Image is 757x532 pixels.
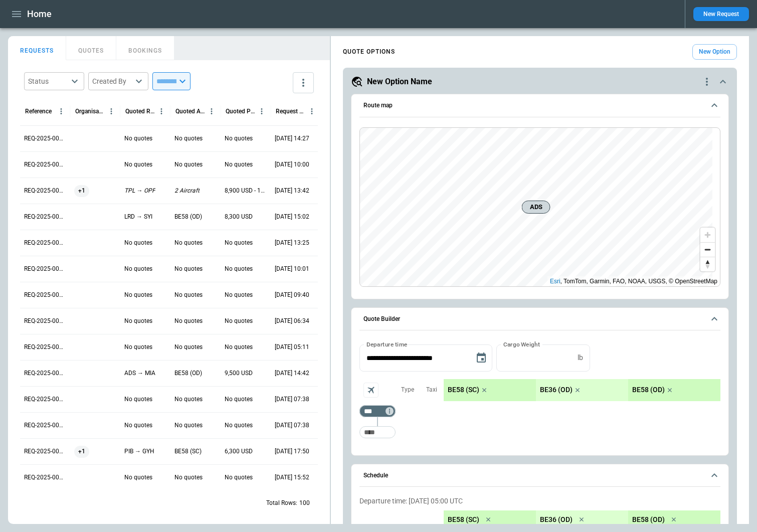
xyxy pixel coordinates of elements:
p: 2 Aircraft [174,187,200,195]
div: Request Created At (UTC-05:00) [276,108,305,115]
p: 09/03/2025 13:25 [275,239,309,247]
p: No quotes [124,160,152,169]
button: Reset bearing to north [700,257,715,271]
p: 08/26/2025 07:38 [275,421,309,430]
div: , TomTom, Garmin, FAO, NOAA, USGS, © OpenStreetMap [550,276,717,286]
p: REQ-2025-000259 [24,421,66,430]
p: Type [401,386,414,394]
button: REQUESTS [8,36,66,60]
p: lb [578,353,583,362]
p: No quotes [225,239,253,247]
p: 8,900 USD - 10,200 USD [225,187,267,195]
p: 6,300 USD [225,447,253,456]
p: 09/03/2025 10:01 [275,265,309,273]
p: No quotes [174,134,203,143]
span: +1 [74,439,89,464]
p: ADS → MIA [124,369,155,378]
button: New Option [692,44,737,60]
p: 08/26/2025 14:42 [275,369,309,378]
div: Organisation [75,108,105,115]
p: No quotes [174,317,203,325]
p: PIB → GYH [124,447,154,456]
label: Departure time [366,340,408,348]
h1: Home [27,8,52,20]
div: Quoted Aircraft [175,108,205,115]
div: Reference [25,108,52,115]
p: BE58 (SC) [448,386,479,394]
p: 09/08/2025 14:27 [275,134,309,143]
p: BE58 (OD) [174,213,202,221]
p: 08/27/2025 05:11 [275,343,309,351]
p: LRD → SYI [124,213,152,221]
p: REQ-2025-000262 [24,343,66,351]
p: No quotes [225,395,253,404]
p: Departure time: [DATE] 05:00 UTC [359,497,720,505]
div: Too short [359,426,396,438]
p: No quotes [124,291,152,299]
p: BE58 (OD) [174,369,202,378]
button: Route map [359,94,720,117]
p: 08/22/2025 17:50 [275,447,309,456]
p: TPL → OPF [124,187,155,195]
p: No quotes [124,395,152,404]
p: 8,300 USD [225,213,253,221]
div: Route map [359,127,720,287]
p: REQ-2025-000265 [24,265,66,273]
button: Quote Builder [359,308,720,331]
div: Created By [92,76,132,86]
p: 09/03/2025 15:02 [275,213,309,221]
p: No quotes [174,395,203,404]
p: No quotes [225,160,253,169]
button: QUOTES [66,36,116,60]
p: No quotes [225,317,253,325]
p: No quotes [124,473,152,482]
h6: Quote Builder [363,316,400,322]
p: No quotes [225,265,253,273]
button: New Request [693,7,749,21]
button: Quoted Route column menu [155,105,168,118]
p: 08/26/2025 07:38 [275,395,309,404]
span: ADS [526,202,545,212]
button: Request Created At (UTC-05:00) column menu [305,105,318,118]
div: Status [28,76,68,86]
h4: QUOTE OPTIONS [343,50,395,54]
p: BE58 (OD) [632,515,665,524]
p: No quotes [174,239,203,247]
button: Organisation column menu [105,105,118,118]
p: REQ-2025-000266 [24,239,66,247]
p: No quotes [124,343,152,351]
p: No quotes [225,473,253,482]
p: No quotes [225,134,253,143]
button: Zoom in [700,228,715,242]
div: Quoted Price [226,108,255,115]
p: Total Rows: [266,499,297,507]
p: 100 [299,499,310,507]
p: 08/22/2025 15:52 [275,473,309,482]
h5: New Option Name [367,76,432,87]
h6: Route map [363,102,393,109]
p: No quotes [124,239,152,247]
p: BE36 (OD) [540,515,573,524]
p: BE58 (OD) [632,386,665,394]
p: 9,500 USD [225,369,253,378]
p: No quotes [174,291,203,299]
p: REQ-2025-000268 [24,187,66,195]
div: quote-option-actions [701,76,713,88]
span: +1 [74,178,89,204]
p: REQ-2025-000267 [24,213,66,221]
button: Zoom out [700,242,715,257]
p: REQ-2025-000264 [24,291,66,299]
h6: Schedule [363,472,388,479]
p: 08/29/2025 09:40 [275,291,309,299]
p: No quotes [124,134,152,143]
button: Schedule [359,464,720,487]
p: No quotes [124,265,152,273]
p: No quotes [174,421,203,430]
p: No quotes [174,343,203,351]
p: REQ-2025-000261 [24,369,66,378]
p: No quotes [124,421,152,430]
canvas: Map [360,128,712,286]
p: No quotes [174,160,203,169]
span: Aircraft selection [363,383,379,398]
div: Quoted Route [125,108,155,115]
